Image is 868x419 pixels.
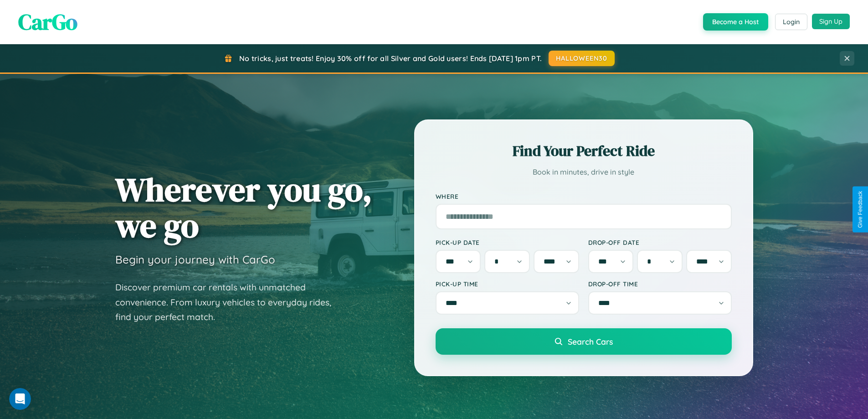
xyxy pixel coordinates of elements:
label: Drop-off Time [588,280,732,288]
h2: Find Your Perfect Ride [436,141,732,161]
label: Where [436,192,732,200]
iframe: Intercom live chat [9,388,31,410]
label: Drop-off Date [588,238,732,246]
p: Discover premium car rentals with unmatched convenience. From luxury vehicles to everyday rides, ... [115,280,343,325]
span: No tricks, just treats! Enjoy 30% off for all Silver and Gold users! Ends [DATE] 1pm PT. [239,54,542,63]
h3: Begin your journey with CarGo [115,253,275,266]
button: Login [775,14,807,30]
button: HALLOWEEN30 [549,51,615,66]
h1: Wherever you go, we go [115,171,372,243]
label: Pick-up Time [436,280,579,288]
p: Book in minutes, drive in style [436,166,732,179]
button: Become a Host [703,13,768,31]
div: Give Feedback [857,191,863,228]
span: Search Cars [568,336,613,347]
span: CarGo [18,7,77,37]
button: Search Cars [436,328,732,355]
button: Sign Up [812,14,850,29]
label: Pick-up Date [436,238,579,246]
